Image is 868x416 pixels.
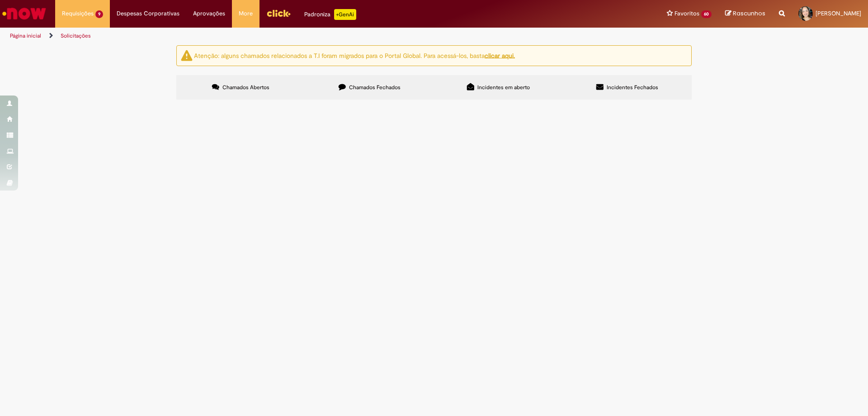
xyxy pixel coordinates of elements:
[733,9,765,18] span: Rascunhos
[477,84,530,91] span: Incidentes em aberto
[485,51,515,59] a: clicar aqui.
[239,9,253,18] span: More
[304,9,356,20] div: Padroniza
[7,28,572,44] ul: Trilhas de página
[95,10,103,18] span: 9
[266,6,291,20] img: click_logo_yellow_360x200.png
[194,51,515,59] ng-bind-html: Atenção: alguns chamados relacionados a T.I foram migrados para o Portal Global. Para acessá-los,...
[117,9,179,18] span: Despesas Corporativas
[62,9,94,18] span: Requisições
[816,10,861,17] span: [PERSON_NAME]
[334,9,356,20] p: +GenAi
[607,84,658,91] span: Incidentes Fechados
[675,9,699,18] span: Favoritos
[61,32,91,39] a: Solicitações
[222,84,269,91] span: Chamados Abertos
[725,10,765,18] a: Rascunhos
[349,84,401,91] span: Chamados Fechados
[193,9,225,18] span: Aprovações
[10,32,41,39] a: Página inicial
[701,10,712,18] span: 60
[1,5,47,23] img: ServiceNow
